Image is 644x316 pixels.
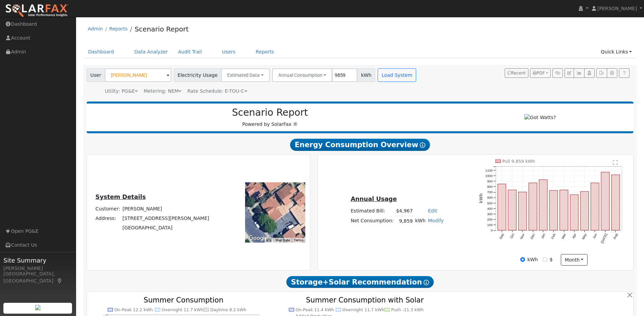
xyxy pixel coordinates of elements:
[272,68,333,82] button: Annual Consumption
[550,233,556,240] text: Feb
[424,280,429,285] i: Show Help
[94,204,121,213] td: Customer:
[414,216,427,226] td: kWh
[612,175,620,230] rect: onclick=""
[174,68,221,82] span: Electricity Usage
[121,223,211,233] td: [GEOGRAPHIC_DATA]
[508,190,516,230] rect: onclick=""
[173,46,207,58] a: Audit Trail
[601,172,609,230] rect: onclick=""
[549,190,557,230] rect: onclick=""
[351,196,397,202] u: Annual Usage
[543,257,547,262] input: $
[600,233,608,244] text: [DATE]
[286,276,434,288] span: Storage+Solar Recommendation
[266,238,271,243] button: Keyboard shortcuts
[109,26,127,31] a: Reports
[550,256,553,263] label: $
[591,183,599,230] rect: onclick=""
[505,68,528,78] button: Recent
[520,257,525,262] input: kWh
[129,46,173,58] a: Data Analyzer
[247,234,269,243] img: Google
[121,204,211,213] td: [PERSON_NAME]
[251,46,279,58] a: Reports
[540,233,546,239] text: Jan
[428,218,444,223] a: Modify
[114,308,153,312] text: On-Peak 12.2 kWh
[3,256,72,265] span: Site Summary
[509,233,515,239] text: Oct
[135,25,189,33] a: Scenario Report
[391,308,424,312] text: Push -11.3 kWh
[221,68,270,82] button: Estimated Data
[592,233,598,239] text: Jun
[487,218,493,221] text: 200
[487,190,493,194] text: 700
[499,233,505,240] text: Sep
[485,168,493,172] text: 1100
[619,68,629,78] a: Help Link
[584,68,595,78] button: Login As
[395,206,414,216] td: $4,967
[357,68,375,82] span: kWh
[295,308,334,312] text: On-Peak 11.4 kWh
[596,46,637,58] a: Quick Links
[581,233,588,240] text: May
[187,88,247,94] span: Alias: HETOUC
[487,201,493,205] text: 500
[105,88,138,95] div: Utility: PG&E
[210,308,246,312] text: Daytime 8.2 kWh
[519,192,527,230] rect: onclick=""
[485,174,493,178] text: 1000
[530,233,535,240] text: Dec
[342,308,384,312] text: Overnight 11.7 kWh
[87,68,105,82] span: User
[502,159,535,164] text: Pull 9,859 kWh
[613,233,618,240] text: Aug
[3,270,72,285] div: [GEOGRAPHIC_DATA], [GEOGRAPHIC_DATA]
[487,223,493,227] text: 100
[491,228,493,232] text: 0
[524,114,556,121] img: Got Watts?
[479,194,483,203] text: kWh
[570,195,578,230] rect: onclick=""
[276,238,290,243] button: Map Data
[93,107,447,118] h2: Scenario Report
[144,296,223,304] text: Summer Consumption
[247,234,269,243] a: Open this area in Google Maps (opens a new window)
[597,6,637,11] span: [PERSON_NAME]
[565,68,574,78] button: Edit User
[95,194,146,200] u: System Details
[498,184,506,230] rect: onclick=""
[57,278,63,284] a: Map
[121,213,211,223] td: [STREET_ADDRESS][PERSON_NAME]
[560,190,568,230] rect: onclick=""
[580,191,589,230] rect: onclick=""
[162,308,204,312] text: Overnight 11.7 kWh
[552,68,563,78] button: Generate Report Link
[596,68,607,78] button: Export Interval Data
[94,213,121,223] td: Address:
[3,265,72,272] div: [PERSON_NAME]
[539,180,547,230] rect: onclick=""
[527,256,538,263] label: kWh
[561,233,567,240] text: Mar
[35,305,41,310] img: retrieve
[88,26,103,31] a: Admin
[487,185,493,188] text: 800
[90,107,450,128] div: Powered by SolarFax ®
[105,68,171,82] input: Select a User
[533,71,545,75] span: PDF
[144,88,182,95] div: Metering: NEM
[487,179,493,183] text: 900
[487,212,493,216] text: 300
[561,254,588,266] button: month
[487,196,493,199] text: 600
[574,68,584,78] button: Multi-Series Graph
[306,296,424,304] text: Summer Consumption with Solar
[350,216,395,226] td: Net Consumption:
[571,233,577,239] text: Apr
[428,208,437,213] a: Edit
[350,206,395,216] td: Estimated Bill:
